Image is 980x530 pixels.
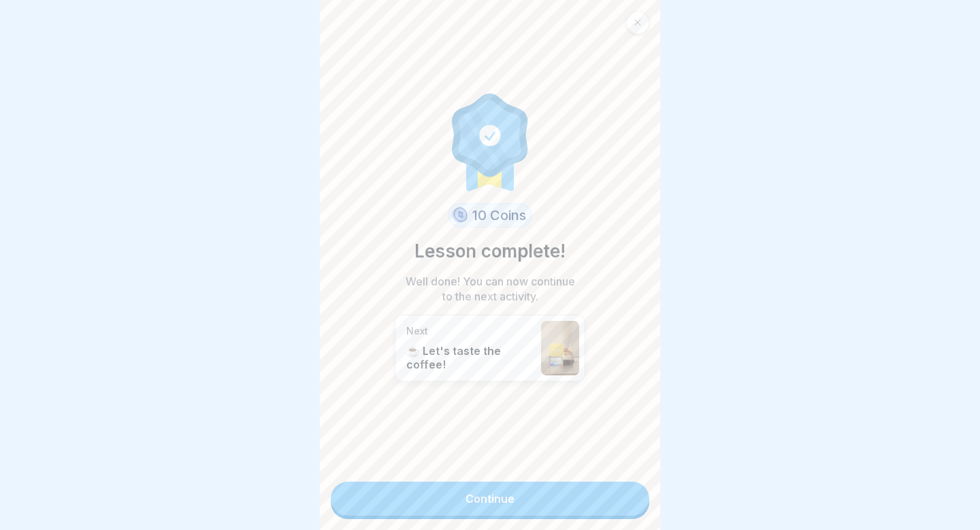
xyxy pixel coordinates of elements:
[414,238,566,264] p: Lesson complete!
[406,325,534,337] p: Next
[448,203,532,228] div: 10 Coins
[450,205,470,225] img: coin.svg
[444,90,536,192] img: completion.svg
[402,274,578,304] p: Well done! You can now continue to the next activity.
[406,344,534,371] p: ☕️ Let's taste the coffee!
[331,482,649,516] a: Continue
